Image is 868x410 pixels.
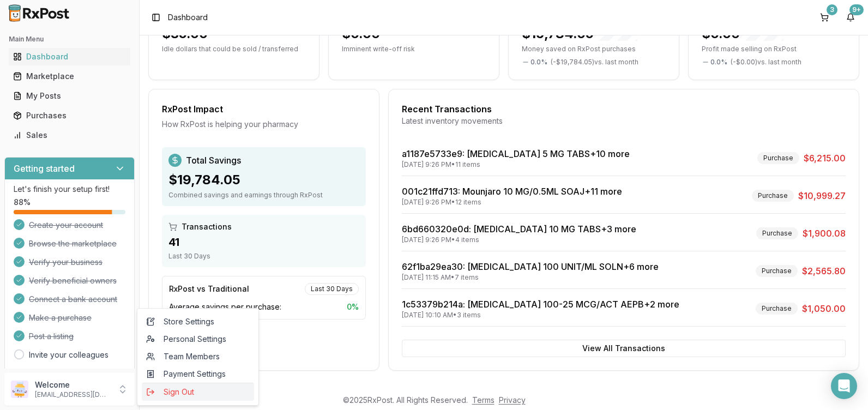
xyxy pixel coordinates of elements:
button: Marketplace [4,68,135,85]
span: 0.0 % [531,58,547,67]
div: Purchase [752,190,794,202]
img: RxPost Logo [4,4,74,22]
div: 9+ [849,4,864,15]
div: [DATE] 10:10 AM • 3 items [402,311,679,319]
button: Purchases [4,107,135,124]
div: Purchases [13,110,126,121]
span: Payment Settings [146,369,250,379]
div: Purchase [756,303,798,315]
a: Privacy [499,395,526,405]
div: 41 [168,234,359,250]
p: Profit made selling on RxPost [702,45,846,53]
div: Purchase [756,227,798,239]
p: Money saved on RxPost purchases [522,45,666,53]
div: [DATE] 9:26 PM • 4 items [402,236,636,244]
div: My Posts [13,91,126,101]
a: Terms [472,395,495,405]
span: Sign Out [146,387,250,397]
span: Browse the marketplace [29,238,117,249]
h2: Main Menu [9,35,130,44]
div: Latest inventory movements [402,116,846,126]
h3: Getting started [14,162,75,175]
div: $19,784.05 [168,171,359,189]
a: My Posts [9,86,130,106]
div: RxPost Impact [162,102,366,116]
div: Combined savings and earnings through RxPost [168,191,359,200]
button: My Posts [4,87,135,105]
span: Transactions [182,221,232,232]
a: Personal Settings [142,330,254,348]
button: 3 [816,9,833,26]
p: [EMAIL_ADDRESS][DOMAIN_NAME] [35,390,111,399]
span: $10,999.27 [798,189,846,202]
a: Sales [9,125,130,145]
a: 6bd660320e0d: [MEDICAL_DATA] 10 MG TABS+3 more [402,224,636,234]
span: Average savings per purchase: [169,302,281,312]
span: $6,215.00 [804,152,846,165]
div: [DATE] 9:26 PM • 11 items [402,160,630,169]
a: Payment Settings [142,365,254,383]
span: Store Settings [146,316,250,327]
span: Verify beneficial owners [29,275,117,286]
a: Invite your colleagues [29,349,108,360]
div: RxPost vs Traditional [169,284,249,294]
a: 001c21ffd713: Mounjaro 10 MG/0.5ML SOAJ+11 more [402,186,622,197]
a: Dashboard [9,47,130,67]
a: Purchases [9,106,130,125]
div: Purchase [757,152,799,164]
span: ( - $19,784.05 ) vs. last month [551,58,638,67]
img: User avatar [11,381,28,398]
span: Post a listing [29,331,74,342]
nav: breadcrumb [168,12,208,23]
button: Sales [4,126,135,144]
span: $1,900.08 [803,227,846,240]
span: Create your account [29,220,103,231]
div: Marketplace [13,71,126,82]
a: 1c53379b214a: [MEDICAL_DATA] 100-25 MCG/ACT AEPB+2 more [402,299,679,310]
span: Verify your business [29,257,103,268]
span: Total Savings [186,154,241,167]
div: [DATE] 9:26 PM • 12 items [402,198,622,207]
span: Make a purchase [29,312,92,323]
div: Open Intercom Messenger [831,373,857,399]
div: How RxPost is helping your pharmacy [162,119,366,130]
button: 9+ [842,9,859,26]
p: Let's finish your setup first! [14,184,125,195]
button: Sign Out [142,383,254,401]
div: Last 30 Days [305,283,359,295]
span: Connect a bank account [29,294,117,305]
span: $1,050.00 [802,302,846,315]
div: Purchase [756,265,798,277]
span: 0 % [347,302,359,312]
span: 0.0 % [710,58,727,67]
span: 88 % [14,197,31,208]
div: Dashboard [13,51,126,62]
span: Team Members [146,351,250,362]
div: 3 [827,4,837,15]
a: 62f1ba29ea30: [MEDICAL_DATA] 100 UNIT/ML SOLN+6 more [402,261,659,272]
div: Last 30 Days [168,252,359,261]
p: Welcome [35,379,111,390]
div: Recent Transactions [402,102,846,116]
button: View All Transactions [402,340,846,357]
span: $2,565.80 [802,264,846,278]
button: Dashboard [4,48,135,65]
p: Idle dollars that could be sold / transferred [162,45,306,53]
div: Sales [13,130,126,141]
div: [DATE] 11:15 AM • 7 items [402,273,659,282]
span: ( - $0.00 ) vs. last month [731,58,801,67]
a: Marketplace [9,67,130,86]
span: Personal Settings [146,334,250,345]
span: Dashboard [168,12,208,23]
a: a1187e5733e9: [MEDICAL_DATA] 5 MG TABS+10 more [402,148,630,159]
a: Store Settings [142,313,254,330]
a: Team Members [142,348,254,365]
p: Imminent write-off risk [342,45,486,53]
